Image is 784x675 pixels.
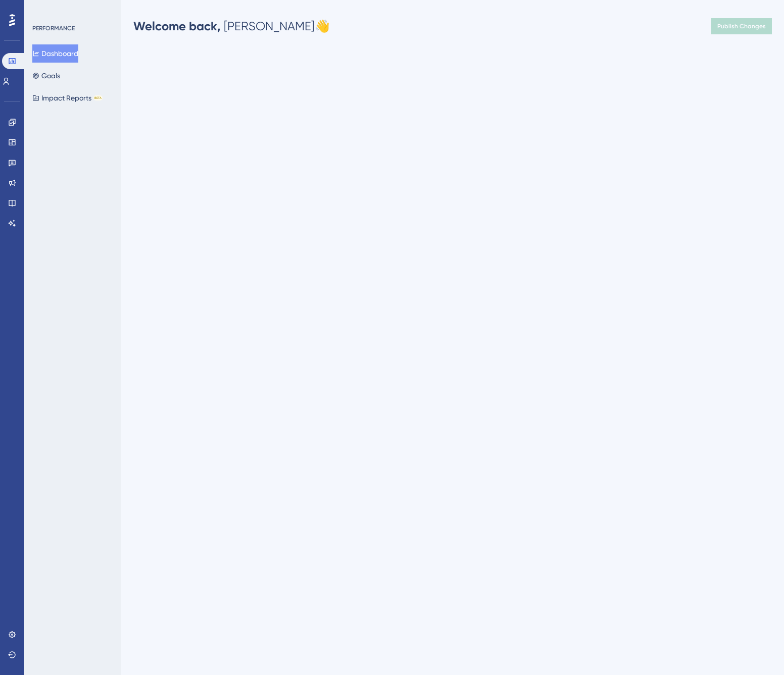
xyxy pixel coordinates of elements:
[32,44,78,63] button: Dashboard
[93,95,103,100] div: BETA
[32,67,60,85] button: Goals
[717,22,766,30] span: Publish Changes
[133,19,221,33] span: Welcome back,
[32,24,75,32] div: PERFORMANCE
[711,18,772,34] button: Publish Changes
[32,89,103,107] button: Impact ReportsBETA
[133,18,330,34] div: [PERSON_NAME] 👋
